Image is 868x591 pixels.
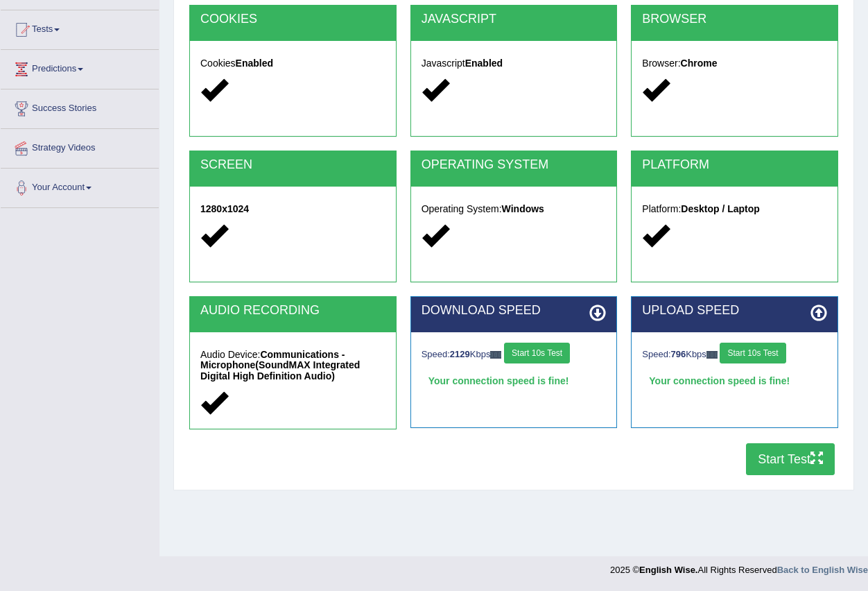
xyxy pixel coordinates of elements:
[610,556,868,576] div: 2025 © All Rights Reserved
[200,203,249,214] strong: 1280x1024
[200,350,385,382] h5: Audio Device:
[450,349,470,359] strong: 2129
[465,58,503,69] strong: Enabled
[642,58,827,69] h5: Browser:
[681,58,718,69] strong: Chrome
[422,343,607,367] div: Speed: Kbps
[200,349,360,382] strong: Communications - Microphone(SoundMAX Integrated Digital High Definition Audio)
[1,10,159,45] a: Tests
[422,158,607,172] h2: OPERATING SYSTEM
[681,203,760,214] strong: Desktop / Laptop
[200,158,385,172] h2: SCREEN
[422,12,607,26] h2: JAVASCRIPT
[504,343,570,363] button: Start 10s Test
[746,443,835,475] button: Start Test
[642,204,827,214] h5: Platform:
[642,343,827,367] div: Speed: Kbps
[422,58,607,69] h5: Javascript
[490,351,501,359] img: ajax-loader-fb-connection.gif
[200,304,385,318] h2: AUDIO RECORDING
[200,58,385,69] h5: Cookies
[1,129,159,164] a: Strategy Videos
[671,349,686,359] strong: 796
[1,169,159,203] a: Your Account
[502,203,544,214] strong: Windows
[777,565,868,575] a: Back to English Wise
[706,351,718,359] img: ajax-loader-fb-connection.gif
[642,370,827,391] div: Your connection speed is fine!
[422,204,607,214] h5: Operating System:
[1,50,159,85] a: Predictions
[642,12,827,26] h2: BROWSER
[422,370,607,391] div: Your connection speed is fine!
[720,343,785,363] button: Start 10s Test
[200,12,385,26] h2: COOKIES
[642,304,827,318] h2: UPLOAD SPEED
[639,565,697,575] strong: English Wise.
[1,89,159,124] a: Success Stories
[642,158,827,172] h2: PLATFORM
[236,58,273,69] strong: Enabled
[422,304,607,318] h2: DOWNLOAD SPEED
